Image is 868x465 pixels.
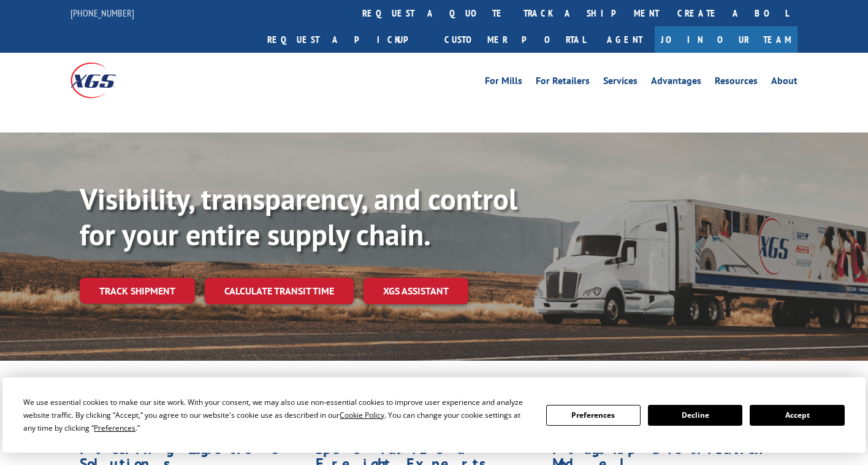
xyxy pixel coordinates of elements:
a: Track shipment [80,278,195,304]
div: Cookie Consent Prompt [2,377,866,453]
a: [PHONE_NUMBER] [70,7,134,19]
a: About [771,76,798,90]
button: Decline [648,405,742,426]
div: We use essential cookies to make our site work. With your consent, we may also use non-essential ... [23,396,531,434]
a: XGS ASSISTANT [364,278,468,304]
b: Visibility, transparency, and control for your entire supply chain. [80,180,517,253]
a: Resources [715,76,758,90]
span: Preferences [94,423,135,433]
a: Calculate transit time [205,278,354,304]
a: Advantages [651,76,701,90]
a: For Mills [485,76,522,90]
a: For Retailers [536,76,590,90]
a: Request a pickup [258,26,435,53]
a: Join Our Team [655,26,798,53]
a: Customer Portal [435,26,595,53]
button: Accept [750,405,844,426]
a: Services [603,76,638,90]
button: Preferences [546,405,641,426]
a: Agent [595,26,655,53]
span: Cookie Policy [340,410,384,420]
